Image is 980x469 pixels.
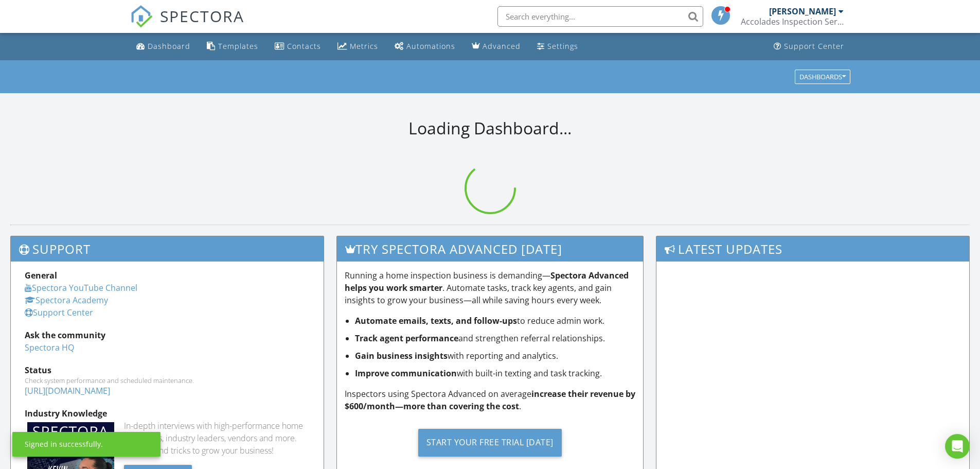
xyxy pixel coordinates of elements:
li: and strengthen referral relationships. [355,332,636,344]
input: Search everything... [497,6,703,27]
a: SPECTORA [130,14,244,36]
a: Templates [203,37,262,56]
div: Support Center [784,41,844,51]
a: Advanced [468,37,525,56]
a: Contacts [271,37,325,56]
img: The Best Home Inspection Software - Spectora [130,5,153,28]
div: Accolades Inspection Services LLC [741,16,844,27]
div: Settings [547,41,578,51]
div: Dashboards [799,73,846,80]
button: Dashboards [795,70,850,84]
div: Open Intercom Messenger [945,434,970,459]
a: Dashboard [132,37,194,56]
div: Ask the community [25,329,310,341]
div: Industry Knowledge [25,407,310,420]
div: Check system performance and scheduled maintenance. [25,376,310,385]
li: with reporting and analytics. [355,350,636,362]
p: Inspectors using Spectora Advanced on average . [345,388,636,412]
h3: Support [11,236,324,262]
div: Automations [406,41,455,51]
a: Spectora Academy [25,294,108,306]
strong: Improve communication [355,368,457,379]
div: Contacts [287,41,321,51]
li: with built-in texting and task tracking. [355,367,636,379]
p: Running a home inspection business is demanding— . Automate tasks, track key agents, and gain ins... [345,269,636,306]
span: SPECTORA [160,5,244,27]
div: Metrics [350,41,378,51]
a: Support Center [25,307,93,318]
li: to reduce admin work. [355,315,636,327]
div: Status [25,364,310,376]
a: Start Your Free Trial [DATE] [345,421,636,464]
div: Start Your Free Trial [DATE] [418,429,562,457]
strong: Track agent performance [355,333,458,344]
a: Spectora YouTube Channel [25,282,137,293]
div: In-depth interviews with high-performance home inspectors, industry leaders, vendors and more. Ge... [124,420,310,457]
a: Settings [533,37,582,56]
h3: Latest Updates [656,236,969,262]
h3: Try spectora advanced [DATE] [337,236,644,262]
a: Automations (Basic) [390,37,459,56]
div: Signed in successfully. [25,439,103,449]
a: Support Center [770,37,848,56]
div: Templates [218,41,258,51]
strong: Automate emails, texts, and follow-ups [355,315,517,326]
div: Advanced [483,41,521,51]
strong: Spectora Advanced helps you work smarter [345,270,629,293]
a: Spectora HQ [25,342,74,353]
strong: General [25,270,57,281]
div: [PERSON_NAME] [769,6,836,16]
a: Metrics [333,37,382,56]
div: Dashboard [148,41,190,51]
strong: Gain business insights [355,350,448,361]
strong: increase their revenue by $600/month—more than covering the cost [345,388,635,412]
a: [URL][DOMAIN_NAME] [25,385,110,396]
